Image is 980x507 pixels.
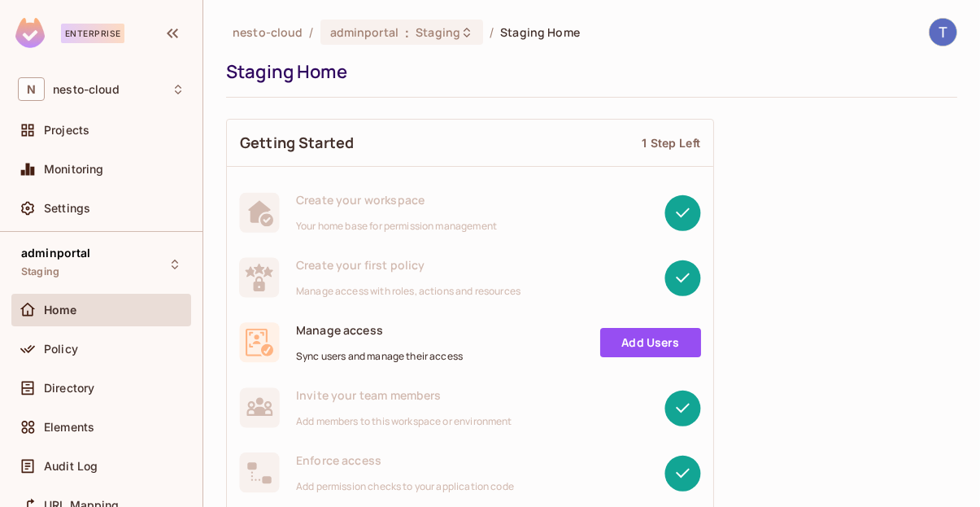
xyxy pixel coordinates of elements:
[18,77,45,101] span: N
[240,133,354,153] span: Getting Started
[296,415,512,428] span: Add members to this workspace or environment
[296,480,514,493] span: Add permission checks to your application code
[44,343,78,356] span: Policy
[61,24,124,43] div: Enterprise
[296,350,463,363] span: Sync users and manage their access
[416,24,460,40] span: Staging
[642,135,700,151] div: 1 Step Left
[21,265,59,278] span: Staging
[500,24,580,40] span: Staging Home
[296,322,463,338] span: Manage access
[44,163,104,176] span: Monitoring
[21,247,91,260] span: adminportal
[44,421,94,434] span: Elements
[44,304,77,317] span: Home
[490,24,494,40] li: /
[309,24,313,40] li: /
[53,83,120,96] span: Workspace: nesto-cloud
[44,124,89,137] span: Projects
[330,24,399,40] span: adminportal
[44,202,90,215] span: Settings
[233,24,303,40] span: the active workspace
[44,382,94,395] span: Directory
[296,257,520,273] span: Create your first policy
[600,328,701,357] a: Add Users
[44,460,98,473] span: Audit Log
[296,452,514,468] span: Enforce access
[226,59,949,84] div: Staging Home
[296,387,512,403] span: Invite your team members
[930,19,956,46] img: Terry John Westsol
[15,18,45,48] img: SReyMgAAAABJRU5ErkJggg==
[296,285,520,298] span: Manage access with roles, actions and resources
[296,192,497,208] span: Create your workspace
[296,220,497,233] span: Your home base for permission management
[404,26,410,39] span: :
